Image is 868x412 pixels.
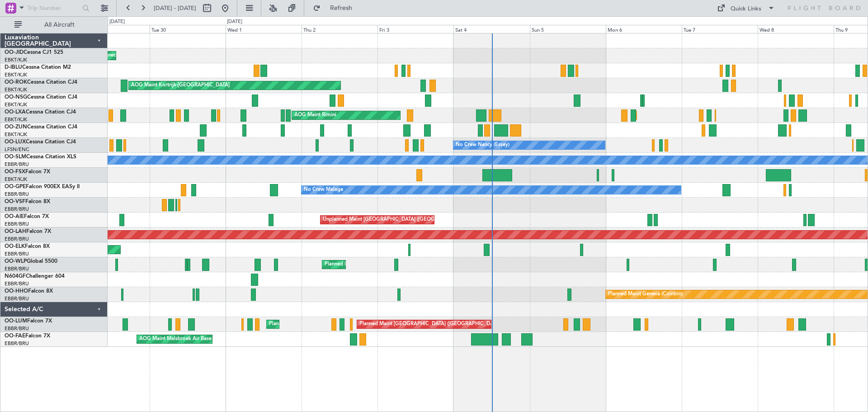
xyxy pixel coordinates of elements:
[712,1,779,15] button: Quick Links
[5,139,76,145] a: OO-LUXCessna Citation CJ4
[606,25,682,33] div: Mon 6
[5,86,27,93] a: EBKT/KJK
[5,274,65,279] a: N604GFChallenger 604
[5,109,26,115] span: OO-LXA
[5,154,76,160] a: OO-SLMCessna Citation XLS
[731,5,761,14] div: Quick Links
[154,4,196,12] span: [DATE] - [DATE]
[5,265,29,272] a: EBBR/BRU
[5,80,27,85] span: OO-ROK
[304,183,343,197] div: No Crew Malaga
[453,25,529,33] div: Sat 4
[309,1,363,15] button: Refresh
[5,124,77,130] a: OO-ZUNCessna Citation CJ4
[5,333,25,339] span: OO-FAE
[5,289,53,294] a: OO-HHOFalcon 8X
[5,206,29,213] a: EBBR/BRU
[5,318,52,324] a: OO-LUMFalcon 7X
[5,154,26,160] span: OO-SLM
[74,25,150,33] div: Mon 29
[5,199,50,204] a: OO-VSFFalcon 8X
[5,244,25,249] span: OO-ELK
[5,169,50,175] a: OO-FSXFalcon 7X
[5,259,27,264] span: OO-WLP
[5,229,26,234] span: OO-LAH
[359,317,523,331] div: Planned Maint [GEOGRAPHIC_DATA] ([GEOGRAPHIC_DATA] National)
[5,109,76,115] a: OO-LXACessna Citation CJ4
[608,288,683,301] div: Planned Maint Geneva (Cointrin)
[456,138,509,152] div: No Crew Nancy (Essey)
[24,22,95,28] span: All Aircraft
[5,71,27,78] a: EBKT/KJK
[5,184,80,189] a: OO-GPEFalcon 900EX EASy II
[5,124,27,130] span: OO-ZUN
[5,131,27,138] a: EBKT/KJK
[5,251,29,257] a: EBBR/BRU
[323,213,472,227] div: Unplanned Maint [GEOGRAPHIC_DATA] ([GEOGRAPHIC_DATA])
[5,274,26,279] span: N604GF
[5,280,29,287] a: EBBR/BRU
[5,161,29,168] a: EBBR/BRU
[10,18,98,32] button: All Aircraft
[5,333,50,339] a: OO-FAEFalcon 7X
[5,50,63,55] a: OO-JIDCessna CJ1 525
[302,25,377,33] div: Thu 2
[150,25,226,33] div: Tue 30
[5,176,27,183] a: EBKT/KJK
[682,25,758,33] div: Tue 7
[131,79,230,92] div: AOG Maint Kortrijk-[GEOGRAPHIC_DATA]
[5,65,71,70] a: D-IBLUCessna Citation M2
[5,146,29,153] a: LFSN/ENC
[5,214,49,219] a: OO-AIEFalcon 7X
[5,191,29,198] a: EBBR/BRU
[5,236,29,242] a: EBBR/BRU
[5,295,29,302] a: EBBR/BRU
[5,57,27,63] a: EBKT/KJK
[5,221,29,227] a: EBBR/BRU
[5,50,24,55] span: OO-JID
[5,259,57,264] a: OO-WLPGlobal 5500
[5,169,25,175] span: OO-FSX
[5,184,26,189] span: OO-GPE
[28,1,80,15] input: Trip Number
[5,244,50,249] a: OO-ELKFalcon 8X
[5,95,27,100] span: OO-NSG
[5,65,22,70] span: D-IBLU
[294,109,336,122] div: AOG Maint Rimini
[5,214,24,219] span: OO-AIE
[109,18,125,26] div: [DATE]
[5,116,27,123] a: EBKT/KJK
[5,325,29,332] a: EBBR/BRU
[377,25,453,33] div: Fri 3
[5,318,27,324] span: OO-LUM
[325,258,390,271] div: Planned Maint Milan (Linate)
[322,5,360,11] span: Refresh
[5,80,77,85] a: OO-ROKCessna Citation CJ4
[5,101,27,108] a: EBKT/KJK
[5,229,51,234] a: OO-LAHFalcon 7X
[5,340,29,347] a: EBBR/BRU
[269,317,433,331] div: Planned Maint [GEOGRAPHIC_DATA] ([GEOGRAPHIC_DATA] National)
[530,25,606,33] div: Sun 5
[139,332,212,346] div: AOG Maint Melsbroek Air Base
[5,289,28,294] span: OO-HHO
[5,139,26,145] span: OO-LUX
[5,199,25,204] span: OO-VSF
[758,25,834,33] div: Wed 8
[5,95,77,100] a: OO-NSGCessna Citation CJ4
[226,25,302,33] div: Wed 1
